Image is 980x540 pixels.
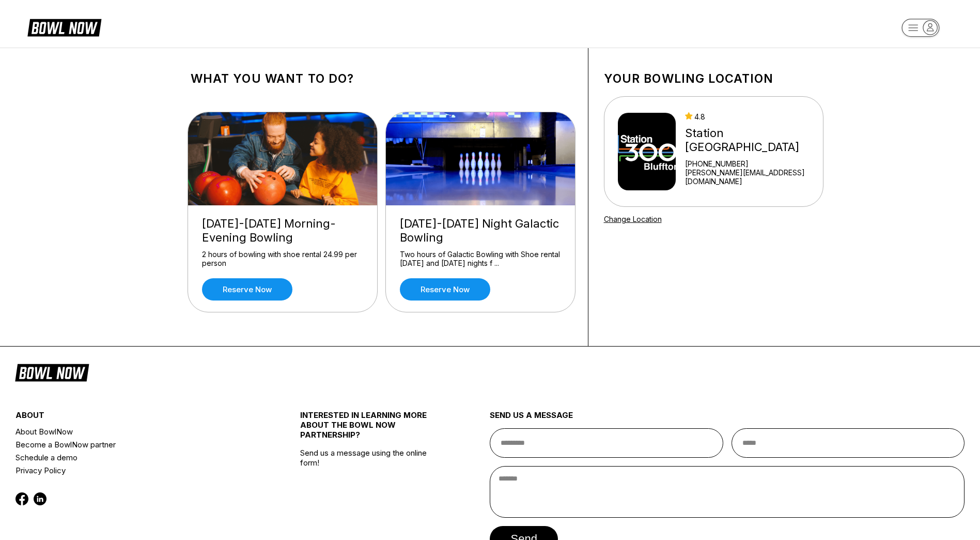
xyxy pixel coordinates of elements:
img: Friday-Saturday Night Galactic Bowling [386,112,576,205]
img: Friday-Sunday Morning-Evening Bowling [188,112,378,205]
div: send us a message [490,410,965,428]
div: Station [GEOGRAPHIC_DATA] [685,126,818,154]
a: [PERSON_NAME][EMAIL_ADDRESS][DOMAIN_NAME] [685,168,818,186]
div: [DATE]-[DATE] Morning-Evening Bowling [202,217,363,245]
a: Schedule a demo [15,451,253,464]
a: About BowlNow [15,425,253,438]
a: Change Location [604,215,662,223]
h1: Your bowling location [604,71,823,86]
div: [PHONE_NUMBER] [685,159,818,168]
div: Two hours of Galactic Bowling with Shoe rental [DATE] and [DATE] nights f ... [400,250,561,268]
div: 4.8 [685,112,818,121]
a: Reserve now [400,278,490,301]
div: about [15,410,253,425]
img: Station 300 Bluffton [618,113,676,190]
div: INTERESTED IN LEARNING MORE ABOUT THE BOWL NOW PARTNERSHIP? [300,410,443,448]
div: [DATE]-[DATE] Night Galactic Bowling [400,217,561,245]
a: Privacy Policy [15,464,253,477]
div: 2 hours of bowling with shoe rental 24.99 per person [202,250,363,268]
h1: What you want to do? [191,71,572,86]
a: Become a BowlNow partner [15,438,253,451]
a: Reserve now [202,278,292,301]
